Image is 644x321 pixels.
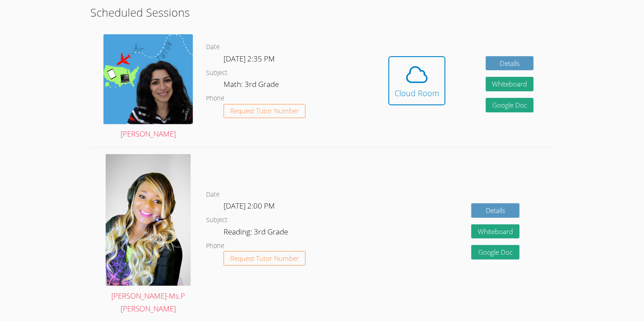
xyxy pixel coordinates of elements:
dd: Math: 3rd Grade [224,78,281,93]
div: Cloud Room [395,87,439,99]
dd: Reading: 3rd Grade [224,226,290,241]
dt: Date [206,189,220,200]
a: [PERSON_NAME] [103,34,193,141]
a: Google Doc [471,245,519,260]
a: Details [471,203,519,218]
a: [PERSON_NAME]-Ms.P [PERSON_NAME] [103,154,193,315]
dt: Subject [206,68,228,79]
dt: Date [206,42,220,53]
span: [DATE] 2:00 PM [224,201,275,211]
a: Details [486,56,534,71]
span: Request Tutor Number [230,108,299,114]
span: [DATE] 2:35 PM [224,54,275,64]
span: Request Tutor Number [230,255,299,262]
dt: Phone [206,241,224,252]
button: Request Tutor Number [224,104,306,119]
button: Cloud Room [388,56,445,105]
h2: Scheduled Sessions [90,4,554,21]
img: air%20tutor%20avatar.png [103,34,193,124]
img: avatar.png [106,154,191,286]
button: Request Tutor Number [224,251,306,266]
button: Whiteboard [486,77,534,91]
dt: Phone [206,93,224,104]
a: Google Doc [486,98,534,112]
dt: Subject [206,215,228,226]
button: Whiteboard [471,224,519,239]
